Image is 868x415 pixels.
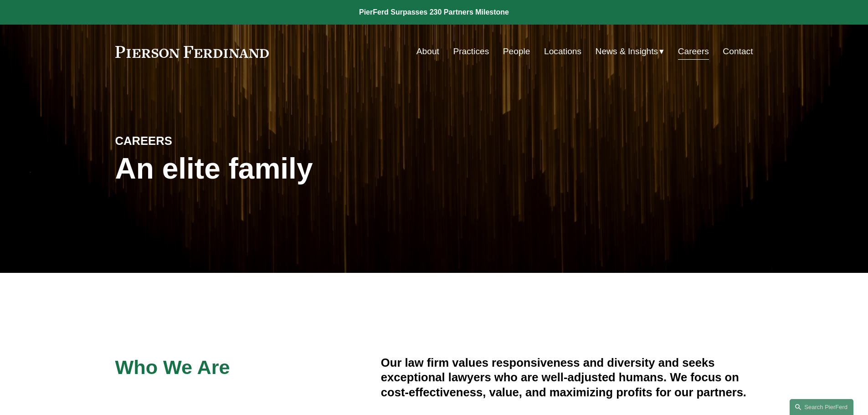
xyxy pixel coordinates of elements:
[723,43,753,60] a: Contact
[596,44,658,60] span: News & Insights
[453,43,489,60] a: Practices
[381,355,753,400] h4: Our law firm values responsiveness and diversity and seeks exceptional lawyers who are well-adjus...
[503,43,530,60] a: People
[790,399,853,415] a: Search this site
[596,43,664,60] a: folder dropdown
[115,152,434,185] h1: An elite family
[115,133,275,148] h4: CAREERS
[416,43,439,60] a: About
[678,43,709,60] a: Careers
[115,356,230,378] span: Who We Are
[544,43,581,60] a: Locations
